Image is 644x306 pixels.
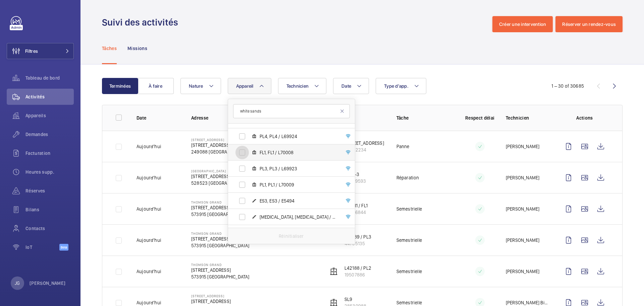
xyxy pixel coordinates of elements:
p: Semestrielle [396,268,422,275]
p: Missions [127,45,147,52]
button: Appareil [228,78,271,94]
input: Chercher par appareil ou adresse [233,104,350,118]
p: L42189 / PL3 [344,233,371,240]
span: Technicien [286,83,309,89]
span: Demandes [25,131,74,138]
p: Thomson Grand [191,200,249,204]
span: FL1, FL1 / L70008 [260,149,337,156]
button: Technicien [278,78,327,94]
span: Type d'app. [384,83,409,89]
p: Aujourd'hui [137,206,161,212]
p: E11-2-3 [344,171,366,178]
p: [PERSON_NAME] [30,280,66,287]
p: [PERSON_NAME] [506,206,539,212]
p: [STREET_ADDRESS] [344,140,384,146]
p: Semestrielle [396,206,422,212]
span: Activités [25,93,74,100]
button: À faire [138,78,174,94]
h1: Suivi des activités [102,16,182,29]
p: [PERSON_NAME] Bin [PERSON_NAME] [506,299,550,306]
span: PL4, PL4 / L69924 [260,133,337,140]
span: Heures supp. [25,169,74,175]
span: Nature [189,83,203,89]
span: PL3, PL3 / L69923 [260,165,337,172]
p: [PERSON_NAME] [506,143,539,150]
p: [STREET_ADDRESS] [191,294,236,298]
p: 528523 [GEOGRAPHIC_DATA] [191,180,251,186]
p: 573915 [GEOGRAPHIC_DATA] [191,242,249,249]
button: Type d'app. [376,78,426,94]
p: Respect délai [465,115,495,121]
p: [STREET_ADDRESS] [191,204,249,211]
p: [STREET_ADDRESS] [191,235,249,242]
span: Filtres [25,48,38,54]
button: Réserver un rendez-vous [555,16,623,32]
p: Réparation [396,174,419,181]
button: Date [333,78,369,94]
p: Panne [396,143,410,150]
p: Thomson Grand [191,263,249,267]
p: Thomson Grand [191,231,249,235]
p: Appareil [328,115,386,121]
p: JG [15,280,20,287]
p: [PERSON_NAME] [506,268,539,275]
p: [GEOGRAPHIC_DATA] [191,169,251,173]
p: Aujourd'hui [137,174,161,181]
span: PL1, PL1 / L70009 [260,181,337,188]
p: Adresse [191,115,317,121]
p: Date [137,115,180,121]
p: [STREET_ADDRESS] [191,173,251,180]
p: Aujourd'hui [137,299,161,306]
span: ES3, ES3 / E5494 [260,198,337,204]
p: Aujourd'hui [137,268,161,275]
button: Filtres [7,43,74,59]
img: elevator.svg [330,267,338,275]
p: [PERSON_NAME] [506,174,539,181]
span: Date [341,83,351,89]
p: Technicien [506,115,550,121]
p: [PERSON_NAME] [506,237,539,244]
p: [STREET_ADDRESS] [191,267,249,273]
p: Aujourd'hui [137,143,161,150]
p: [STREET_ADDRESS] [191,138,251,142]
span: IoT [25,244,59,251]
span: [MEDICAL_DATA], [MEDICAL_DATA] / E5898 [260,214,337,220]
span: Beta [59,244,68,251]
p: Actions [560,115,609,121]
span: Facturation [25,150,74,157]
p: 573915 [GEOGRAPHIC_DATA] [191,273,249,280]
p: 249088 [GEOGRAPHIC_DATA] [191,148,251,155]
p: L42111 / FL1 [344,202,368,209]
p: Semestrielle [396,299,422,306]
span: Bilans [25,206,74,213]
p: 573915 [GEOGRAPHIC_DATA] [191,211,249,218]
p: SL9 [344,296,366,303]
p: [STREET_ADDRESS] [191,298,236,305]
p: Tâche [396,115,454,121]
p: 73809593 [344,178,366,184]
p: [STREET_ADDRESS] [191,142,251,148]
span: Tableau de bord [25,75,74,81]
p: 36042234 [344,146,384,153]
span: Contacts [25,225,74,232]
span: Appareil [236,83,254,89]
p: Réinitialiser [279,233,304,239]
p: L42188 / PL2 [344,265,371,271]
button: Créer une intervention [492,16,553,32]
button: Nature [180,78,221,94]
span: Appareils [25,112,74,119]
p: 44735135 [344,240,371,247]
p: Semestrielle [396,237,422,244]
button: Terminées [102,78,138,94]
span: Réserves [25,187,74,194]
p: Aujourd'hui [137,237,161,244]
p: 75906844 [344,209,368,216]
p: Tâches [102,45,117,52]
div: 1 – 30 of 30685 [551,83,584,89]
p: 19507886 [344,271,371,278]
